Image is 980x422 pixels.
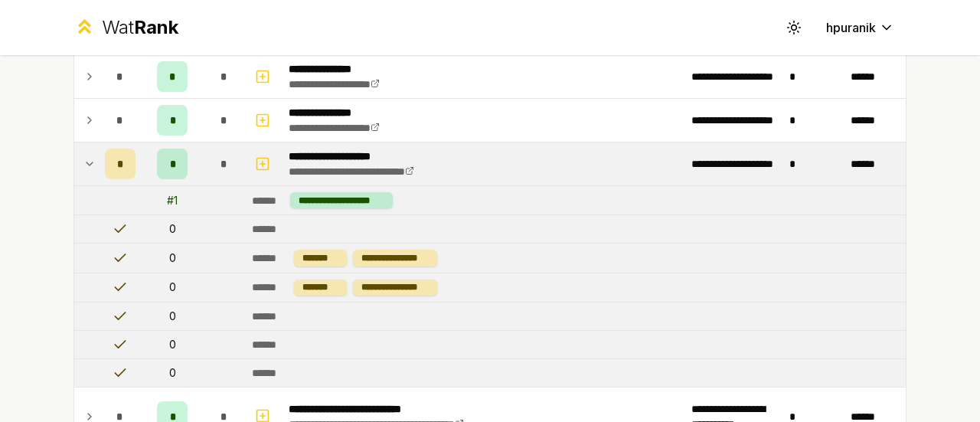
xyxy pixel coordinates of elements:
[167,193,178,208] div: # 1
[142,244,203,272] td: 0
[814,14,906,41] button: hpuranik
[142,331,203,358] td: 0
[142,303,203,330] td: 0
[826,18,876,37] span: hpuranik
[102,15,178,40] div: Wat
[134,16,178,38] span: Rank
[142,273,203,302] td: 0
[142,359,203,387] td: 0
[73,15,178,40] a: WatRank
[142,215,203,243] td: 0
